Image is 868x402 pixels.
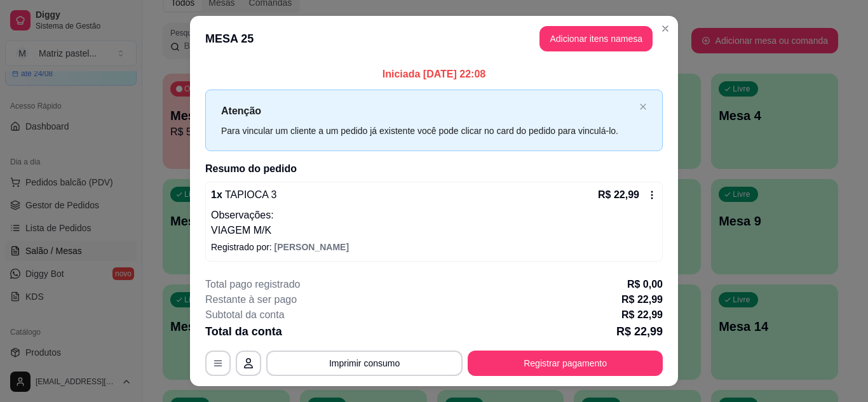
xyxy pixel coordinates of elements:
[539,26,653,51] button: Adicionar itens namesa
[616,323,663,340] p: R$ 22,99
[205,292,297,307] p: Restante à ser pago
[190,16,678,62] header: MESA 25
[211,241,657,253] p: Registrado por:
[639,103,647,111] button: close
[275,242,349,252] span: [PERSON_NAME]
[205,161,663,177] h2: Resumo do pedido
[621,307,663,323] p: R$ 22,99
[621,292,663,307] p: R$ 22,99
[205,67,663,82] p: Iniciada [DATE] 22:08
[205,277,300,292] p: Total pago registrado
[205,307,285,323] p: Subtotal da conta
[639,103,647,111] span: close
[221,103,634,119] p: Atenção
[205,323,282,340] p: Total da conta
[627,277,663,292] p: R$ 0,00
[222,189,277,200] span: TAPIOCA 3
[211,187,276,203] p: 1 x
[266,351,463,376] button: Imprimir consumo
[598,187,639,203] p: R$ 22,99
[468,351,663,376] button: Registrar pagamento
[655,18,675,39] button: Close
[211,208,657,223] p: Observações:
[211,223,657,238] p: VIAGEM M/K
[221,124,634,138] div: Para vincular um cliente a um pedido já existente você pode clicar no card do pedido para vinculá...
